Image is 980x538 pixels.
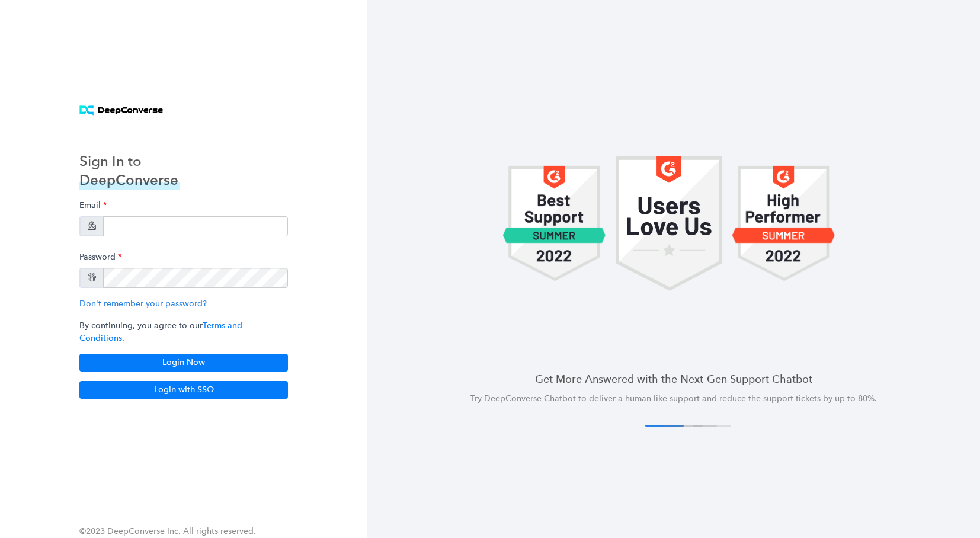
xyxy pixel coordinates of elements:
[693,425,731,427] button: 4
[616,156,722,291] img: carousel 1
[79,246,121,268] label: Password
[79,299,207,309] a: Don't remember your password?
[79,194,107,216] label: Email
[664,425,703,427] button: 2
[79,321,242,343] a: Terms and Conditions
[645,425,684,427] button: 1
[79,319,288,344] p: By continuing, you agree to our .
[79,354,288,372] button: Login Now
[79,105,163,116] img: horizontal logo
[79,381,288,399] button: Login with SSO
[502,156,606,291] img: carousel 1
[396,372,952,386] h4: Get More Answered with the Next-Gen Support Chatbot
[79,171,180,190] h3: DeepConverse
[79,526,256,536] span: ©2023 DeepConverse Inc. All rights reserved.
[470,393,877,404] span: Try DeepConverse Chatbot to deliver a human-like support and reduce the support tickets by up to ...
[678,425,717,427] button: 3
[79,152,180,171] h3: Sign In to
[732,156,835,291] img: carousel 1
